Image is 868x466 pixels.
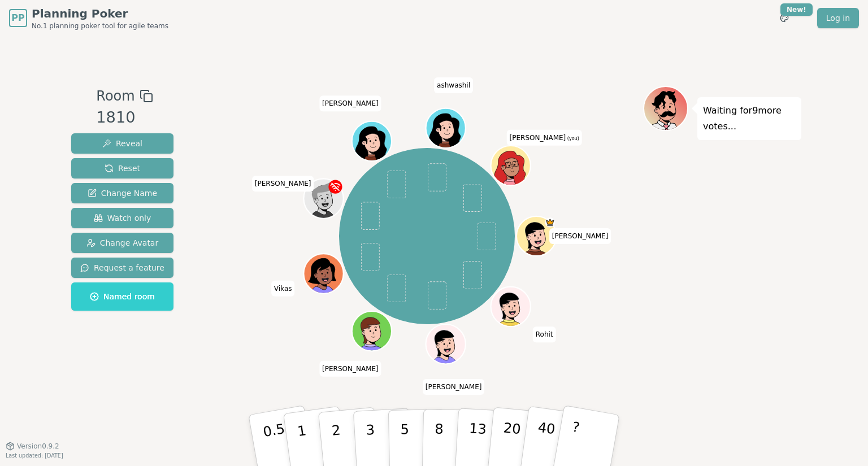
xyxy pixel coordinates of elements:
button: New! [774,8,795,28]
button: Reveal [71,133,173,154]
span: Click to change your name [271,281,295,297]
button: Version0.9.2 [6,442,59,451]
span: Watch only [94,212,151,224]
span: Click to change your name [319,361,381,377]
button: Click to change your avatar [492,147,530,184]
button: Reset [71,158,173,178]
div: 1810 [96,106,153,129]
span: Last updated: [DATE] [6,452,63,459]
span: Click to change your name [423,379,485,395]
span: Click to change your name [434,77,473,93]
button: Named room [71,282,173,311]
span: Click to change your name [507,130,582,146]
span: Change Name [88,188,157,199]
span: Click to change your name [319,95,381,111]
p: Waiting for 9 more votes... [703,103,796,134]
span: Planning Poker [32,6,168,21]
span: Click to change your name [533,326,556,342]
span: Room [96,86,134,106]
button: Request a feature [71,258,173,278]
span: Named room [90,291,155,302]
span: (you) [566,136,579,141]
span: No.1 planning poker tool for agile teams [32,21,168,31]
button: Change Name [71,183,173,203]
span: Tejal is the host [545,217,555,228]
span: Reveal [102,138,142,149]
span: Version 0.9.2 [17,442,59,451]
span: Click to change your name [549,228,611,244]
span: Click to change your name [252,176,314,191]
button: Change Avatar [71,233,173,253]
a: Log in [817,8,859,28]
button: Watch only [71,208,173,228]
span: Change Avatar [86,237,159,249]
a: PPPlanning PokerNo.1 planning poker tool for agile teams [9,6,168,31]
span: Request a feature [80,262,164,273]
span: Reset [105,163,140,174]
div: New! [780,3,813,16]
span: PP [11,11,24,25]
